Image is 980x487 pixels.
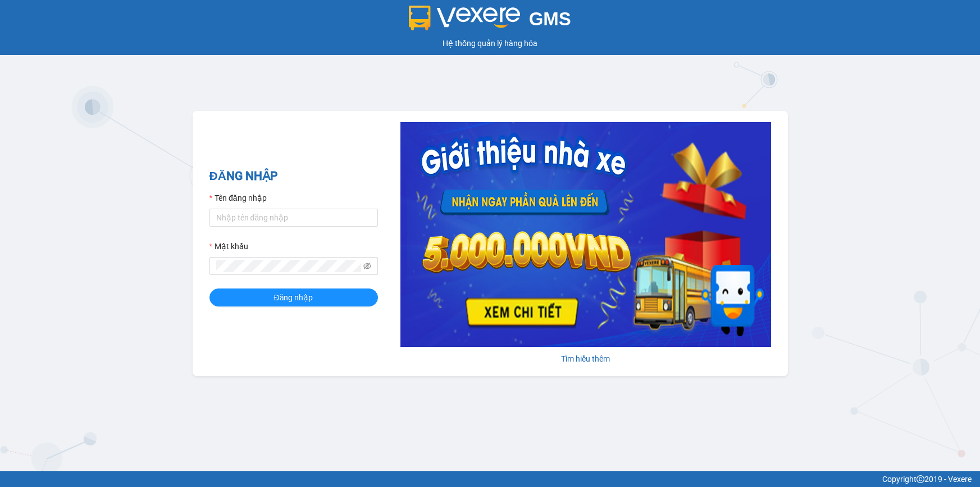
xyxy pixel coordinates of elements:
div: Hệ thống quản lý hàng hóa [3,37,977,49]
label: Tên đăng nhập [209,192,267,204]
h2: ĐĂNG NHẬP [209,167,378,186]
input: Mật khẩu [216,260,361,272]
span: GMS [529,8,571,29]
span: Đăng nhập [274,291,313,304]
a: GMS [409,17,571,26]
span: eye-invisible [363,262,371,270]
img: banner-0 [400,122,771,347]
button: Đăng nhập [209,288,378,306]
img: logo 2 [409,6,520,30]
div: Copyright 2019 - Vexere [8,473,972,485]
label: Mật khẩu [209,240,248,252]
span: copyright [917,475,924,483]
input: Tên đăng nhập [209,209,378,227]
div: Tìm hiểu thêm [400,353,771,365]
